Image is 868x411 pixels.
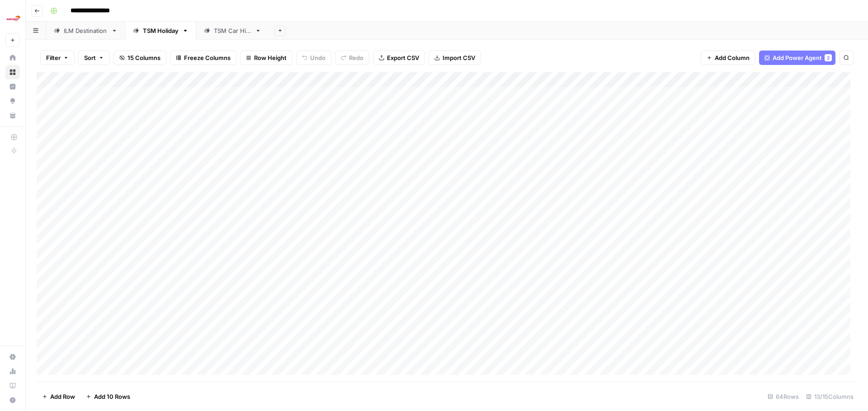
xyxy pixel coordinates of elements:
a: Usage [5,364,20,379]
span: Row Height [254,53,287,62]
button: Filter [40,51,75,65]
a: TSM Holiday [125,22,196,40]
a: ILM Destination [46,22,125,40]
div: TSM Holiday [143,26,179,35]
button: Export CSV [373,51,425,65]
a: Your Data [5,108,20,123]
button: Row Height [240,51,292,65]
a: Home [5,51,20,65]
img: Ice Travel Group Logo [5,10,22,27]
button: Add Column [701,51,755,65]
a: Insights [5,79,20,94]
button: Add Power Agent2 [759,51,835,65]
button: Redo [335,51,369,65]
button: Undo [296,51,331,65]
button: Help + Support [5,393,20,407]
button: Add Row [37,389,80,404]
button: Add 10 Rows [80,389,136,404]
span: Import CSV [443,53,475,62]
a: Browse [5,65,20,79]
span: Export CSV [387,53,419,62]
div: ILM Destination [64,26,108,35]
span: Filter [46,53,61,62]
div: 64 Rows [764,389,802,404]
span: 2 [827,54,830,61]
button: 15 Columns [113,51,166,65]
div: 13/15 Columns [802,389,857,404]
div: TSM Car Hire [214,26,251,35]
button: Sort [78,51,110,65]
span: Add Column [715,53,750,62]
span: Add Power Agent [773,53,822,62]
button: Workspace: Ice Travel Group [5,7,20,30]
button: Freeze Columns [170,51,236,65]
span: Freeze Columns [184,53,231,62]
span: Undo [310,53,325,62]
span: Redo [349,53,363,62]
span: Sort [84,53,96,62]
span: Add 10 Rows [94,392,130,401]
a: TSM Car Hire [196,22,269,40]
button: Import CSV [429,51,481,65]
div: 2 [825,54,832,61]
span: Add Row [50,392,75,401]
span: 15 Columns [127,53,160,62]
a: Opportunities [5,94,20,108]
a: Settings [5,350,20,364]
a: Learning Hub [5,379,20,393]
